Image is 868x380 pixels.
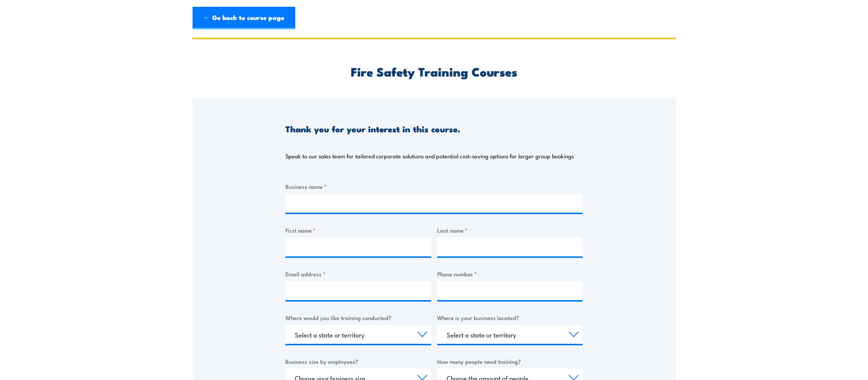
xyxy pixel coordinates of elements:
[285,313,431,322] label: Where would you like training conducted?
[285,66,583,77] h2: Fire Safety Training Courses
[285,270,431,278] label: Email address
[285,152,574,160] p: Speak to our sales team for tailored corporate solutions and potential cost-saving options for la...
[285,226,431,234] label: First name
[437,313,583,322] label: Where is your business located?
[437,270,583,278] label: Phone number
[437,357,583,366] label: How many people need training?
[285,182,583,191] label: Business name
[437,226,583,234] label: Last name
[193,7,295,29] a: ← Go back to course page
[285,124,460,133] h3: Thank you for your interest in this course.
[285,357,431,366] label: Business size by employees?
